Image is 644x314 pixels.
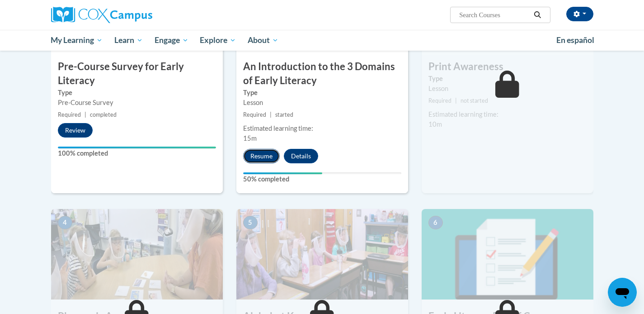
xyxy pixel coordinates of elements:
[149,30,194,51] a: Engage
[58,88,216,98] label: Type
[531,10,544,20] button: Search
[155,35,188,46] span: Engage
[243,124,401,133] div: Estimated learning time:
[243,88,401,98] label: Type
[58,123,93,138] button: Review
[248,35,278,46] span: About
[51,7,223,23] a: Cox Campus
[243,134,257,142] span: 15m
[38,30,607,51] div: Main menu
[51,60,223,88] h3: Pre-Course Survey for Early Literacy
[270,111,272,118] span: |
[428,216,443,229] span: 6
[428,97,451,104] span: Required
[51,7,152,23] img: Cox Campus
[428,84,587,94] div: Lesson
[58,147,216,148] div: Your progress
[461,97,488,104] span: not started
[58,111,81,118] span: Required
[194,30,242,51] a: Explore
[58,148,216,158] label: 100% completed
[242,30,284,51] a: About
[114,35,143,46] span: Learn
[608,278,637,307] iframe: Button to launch messaging window
[422,209,593,300] img: Course Image
[428,120,442,128] span: 10m
[428,74,587,84] label: Type
[58,216,72,229] span: 4
[243,149,280,163] button: Resume
[236,60,408,88] h3: An Introduction to the 3 Domains of Early Literacy
[243,172,322,174] div: Your progress
[550,31,600,50] a: En español
[45,30,109,51] a: My Learning
[90,111,117,118] span: completed
[428,109,587,119] div: Estimated learning time:
[422,60,593,74] h3: Print Awareness
[243,174,401,184] label: 50% completed
[58,98,216,108] div: Pre-Course Survey
[566,7,593,21] button: Account Settings
[243,216,258,229] span: 5
[458,10,531,20] input: Search Courses
[455,97,457,104] span: |
[284,149,318,163] button: Details
[51,35,103,46] span: My Learning
[200,35,236,46] span: Explore
[85,111,86,118] span: |
[556,35,594,45] span: En español
[243,98,401,108] div: Lesson
[275,111,293,118] span: started
[51,209,223,300] img: Course Image
[243,111,266,118] span: Required
[108,30,149,51] a: Learn
[236,209,408,300] img: Course Image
